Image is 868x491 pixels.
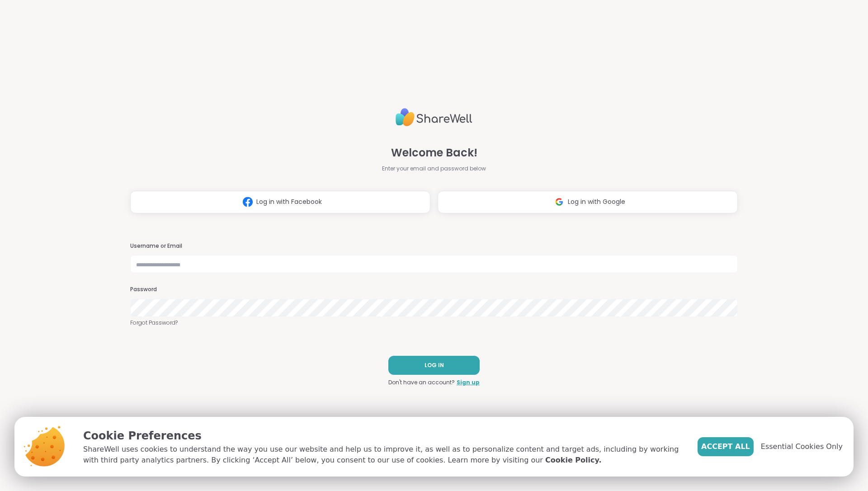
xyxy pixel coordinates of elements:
[551,194,568,210] img: ShareWell Logomark
[568,197,625,207] span: Log in with Google
[382,165,486,173] span: Enter your email and password below
[130,242,738,250] h3: Username or Email
[425,361,444,369] span: LOG IN
[391,145,477,161] span: Welcome Back!
[130,286,738,293] h3: Password
[83,444,683,466] p: ShareWell uses cookies to understand the way you use our website and help us to improve it, as we...
[701,441,750,452] span: Accept All
[130,319,738,327] a: Forgot Password?
[83,428,683,444] p: Cookie Preferences
[438,191,738,213] button: Log in with Google
[130,191,430,213] button: Log in with Facebook
[761,441,843,452] span: Essential Cookies Only
[256,197,322,207] span: Log in with Facebook
[388,356,480,375] button: LOG IN
[396,104,472,130] img: ShareWell Logo
[239,194,256,210] img: ShareWell Logomark
[388,378,455,387] span: Don't have an account?
[545,455,601,466] a: Cookie Policy.
[698,437,754,456] button: Accept All
[457,378,480,387] a: Sign up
